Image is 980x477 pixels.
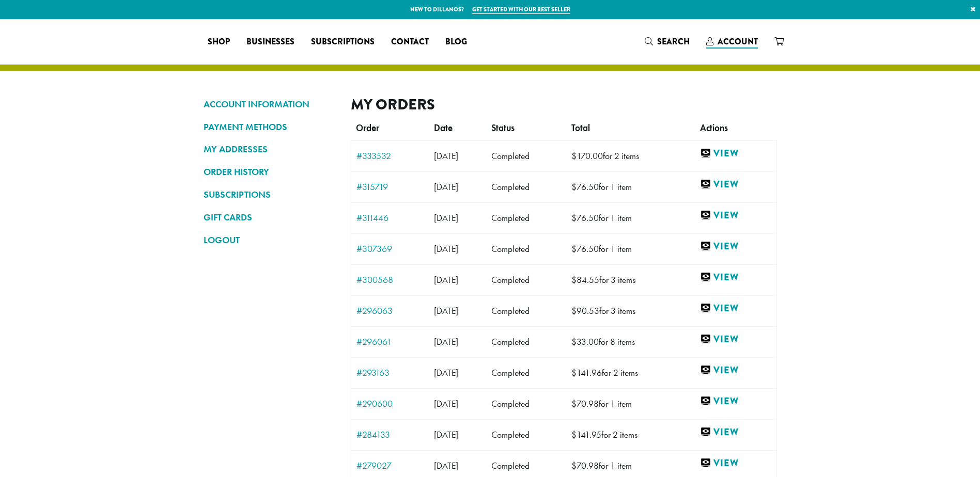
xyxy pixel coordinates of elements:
span: Businesses [246,36,294,49]
td: for 2 items [566,140,695,171]
a: View [700,147,771,160]
a: #284133 [356,430,424,439]
a: #307369 [356,244,424,253]
a: Get started with our best seller [472,5,570,14]
span: $ [571,212,577,224]
a: GIFT CARDS [204,209,335,226]
td: Completed [486,326,566,357]
td: Completed [486,388,566,419]
span: 33.00 [571,336,599,347]
a: View [700,426,771,439]
a: View [700,395,771,408]
span: [DATE] [434,181,458,193]
td: Completed [486,357,566,388]
a: #296061 [356,337,424,346]
a: View [700,364,771,377]
td: for 8 items [566,326,695,357]
span: Search [657,36,690,47]
td: Completed [486,233,566,264]
span: [DATE] [434,367,458,378]
span: $ [571,274,577,285]
span: 170.00 [571,150,603,162]
td: Completed [486,295,566,326]
td: for 1 item [566,233,695,264]
span: [DATE] [434,212,458,224]
span: $ [571,460,577,471]
td: for 1 item [566,171,695,202]
span: 70.98 [571,398,599,409]
a: #300568 [356,275,424,284]
td: Completed [486,264,566,295]
span: [DATE] [434,398,458,409]
span: [DATE] [434,460,458,471]
a: LOGOUT [204,231,335,249]
span: $ [571,429,577,440]
span: $ [571,336,577,347]
span: $ [571,305,577,316]
td: for 3 items [566,295,695,326]
span: 84.55 [571,274,599,285]
a: View [700,240,771,253]
a: Search [636,33,698,50]
span: Account [718,36,758,47]
a: MY ADDRESSES [204,140,335,158]
span: $ [571,367,577,378]
td: Completed [486,202,566,233]
span: [DATE] [434,305,458,316]
a: #311446 [356,213,424,222]
td: Completed [486,419,566,450]
span: 76.50 [571,212,599,224]
a: #293163 [356,368,424,377]
span: Status [491,122,515,134]
span: [DATE] [434,336,458,347]
span: Contact [391,36,429,49]
span: 76.50 [571,243,599,255]
a: View [700,209,771,222]
span: Date [434,122,453,134]
span: 141.96 [571,367,602,378]
td: for 3 items [566,264,695,295]
a: PAYMENT METHODS [204,118,335,136]
td: for 1 item [566,388,695,419]
h2: My Orders [351,96,777,114]
span: [DATE] [434,274,458,285]
td: for 2 items [566,419,695,450]
span: 70.98 [571,460,599,471]
a: #333532 [356,151,424,161]
span: [DATE] [434,150,458,162]
span: $ [571,398,577,409]
span: 76.50 [571,181,599,193]
span: [DATE] [434,243,458,255]
span: 90.53 [571,305,599,316]
td: for 1 item [566,202,695,233]
a: ACCOUNT INFORMATION [204,96,335,113]
span: $ [571,150,577,162]
span: Order [356,122,379,134]
span: [DATE] [434,429,458,440]
span: Total [571,122,590,134]
td: Completed [486,171,566,202]
span: $ [571,243,577,255]
span: Blog [445,36,467,49]
span: $ [571,181,577,193]
a: #315719 [356,182,424,192]
a: #290600 [356,399,424,408]
a: SUBSCRIPTIONS [204,186,335,203]
span: Subscriptions [311,36,375,49]
a: View [700,333,771,346]
a: View [700,457,771,470]
a: ORDER HISTORY [204,163,335,181]
a: View [700,271,771,284]
td: for 2 items [566,357,695,388]
a: #279027 [356,461,424,470]
a: View [700,302,771,315]
span: Shop [208,36,230,49]
td: Completed [486,140,566,171]
span: Actions [700,122,728,134]
a: View [700,178,771,191]
a: #296063 [356,306,424,315]
span: 141.95 [571,429,601,440]
a: Shop [199,34,238,50]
